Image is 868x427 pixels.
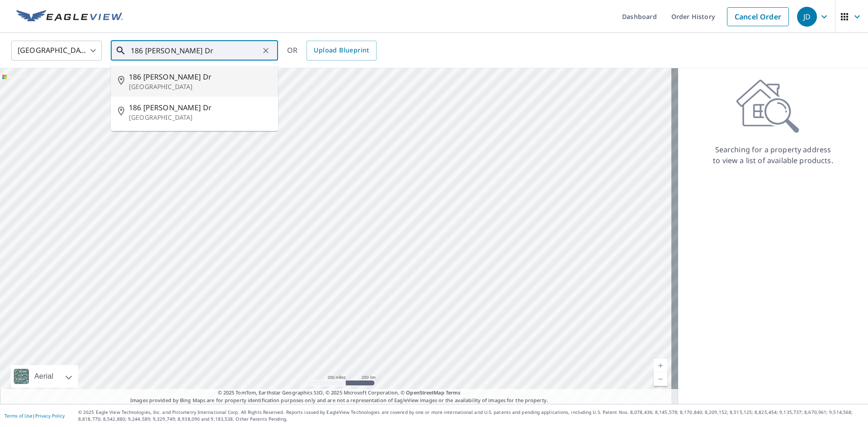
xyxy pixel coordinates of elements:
[35,413,65,419] a: Privacy Policy
[129,71,271,82] span: 186 [PERSON_NAME] Dr
[727,7,789,26] a: Cancel Order
[5,413,65,418] p: |
[129,113,271,122] p: [GEOGRAPHIC_DATA]
[259,44,272,57] button: Clear
[406,389,444,396] a: OpenStreetMap
[712,144,834,166] p: Searching for a property address to view a list of available products.
[129,82,271,91] p: [GEOGRAPHIC_DATA]
[131,38,259,63] input: Search by address or latitude-longitude
[797,7,817,27] div: JD
[78,409,863,422] p: © 2025 Eagle View Technologies, Inc. and Pictometry International Corp. All Rights Reserved. Repo...
[129,102,271,113] span: 186 [PERSON_NAME] Dr
[446,389,461,396] a: Terms
[654,372,667,386] a: Current Level 5, Zoom Out
[314,45,369,56] span: Upload Blueprint
[11,365,78,388] div: Aerial
[218,389,461,397] span: © 2025 TomTom, Earthstar Geographics SIO, © 2025 Microsoft Corporation, ©
[11,38,102,63] div: [GEOGRAPHIC_DATA]
[16,10,123,23] img: EV Logo
[32,365,56,388] div: Aerial
[5,413,33,419] a: Terms of Use
[654,359,667,372] a: Current Level 5, Zoom In
[307,41,376,61] a: Upload Blueprint
[287,41,377,61] div: OR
